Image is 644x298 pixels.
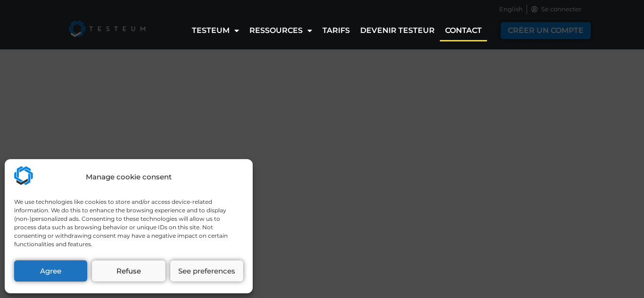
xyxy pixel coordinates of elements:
[14,166,33,185] img: Testeum.com - Application crowdtesting platform
[92,260,165,282] button: Refuse
[14,260,87,282] button: Agree
[355,20,440,41] a: Devenir testeur
[86,172,172,183] div: Manage cookie consent
[14,198,242,249] div: We use technologies like cookies to store and/or access device-related information. We do this to...
[317,20,355,41] a: Tarifs
[440,20,487,41] a: Contact
[170,260,243,282] button: See preferences
[180,20,494,41] nav: Menu
[244,20,317,41] a: Ressources
[187,20,244,41] a: Testeum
